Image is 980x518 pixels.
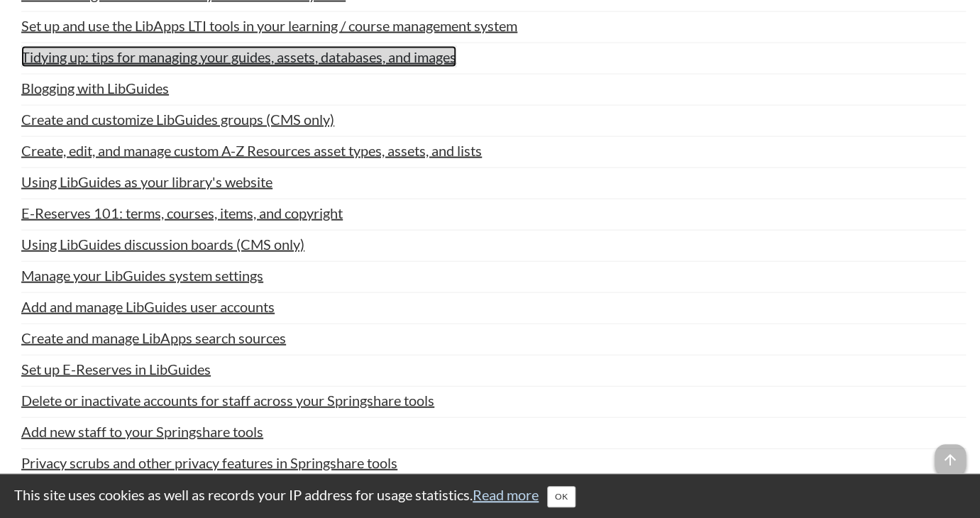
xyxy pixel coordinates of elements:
a: Create and customize LibGuides groups (CMS only) [21,109,334,130]
a: Set up and use the LibApps LTI tools in your learning / course management system [21,15,517,36]
a: Add new staff to your Springshare tools [21,421,263,442]
a: Read more [473,486,539,503]
a: Using LibGuides discussion boards (CMS only) [21,233,304,255]
a: Manage your LibGuides system settings [21,265,263,286]
a: Privacy scrubs and other privacy features in Springshare tools [21,452,397,473]
a: Add and manage LibGuides user accounts [21,296,275,317]
a: Create and manage LibApps search sources [21,327,286,348]
button: Close [547,486,576,507]
a: arrow_upward [935,446,966,463]
a: E-Reserves 101: terms, courses, items, and copyright [21,202,343,224]
a: Blogging with LibGuides [21,77,169,99]
a: Set up E-Reserves in LibGuides [21,358,211,380]
a: Using LibGuides as your library's website [21,171,272,192]
a: Tidying up: tips for managing your guides, assets, databases, and images [21,46,456,67]
a: Delete or inactivate accounts for staff across your Springshare tools [21,390,434,411]
span: arrow_upward [935,444,966,475]
a: Create, edit, and manage custom A-Z Resources asset types, assets, and lists [21,140,482,161]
